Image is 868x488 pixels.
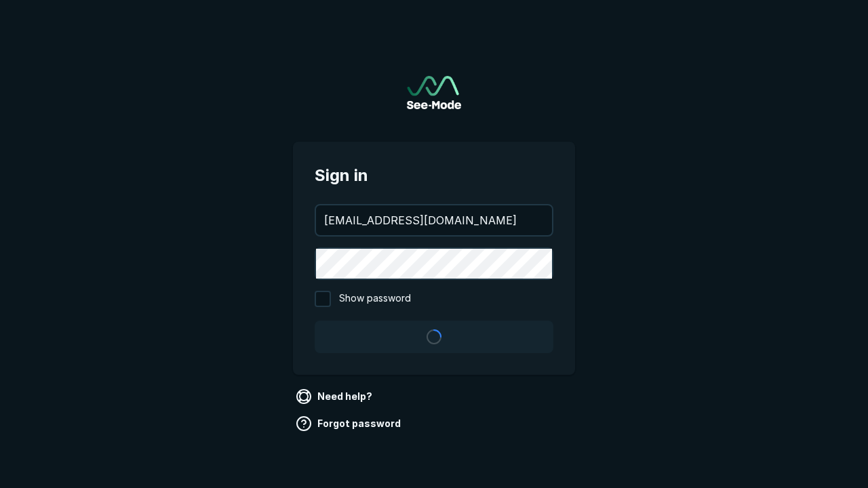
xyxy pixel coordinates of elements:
a: Need help? [293,386,378,407]
a: Go to sign in [407,76,461,109]
input: your@email.com [316,205,552,235]
img: See-Mode Logo [407,76,461,109]
span: Sign in [315,163,553,188]
span: Show password [339,291,411,307]
a: Forgot password [293,413,406,434]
